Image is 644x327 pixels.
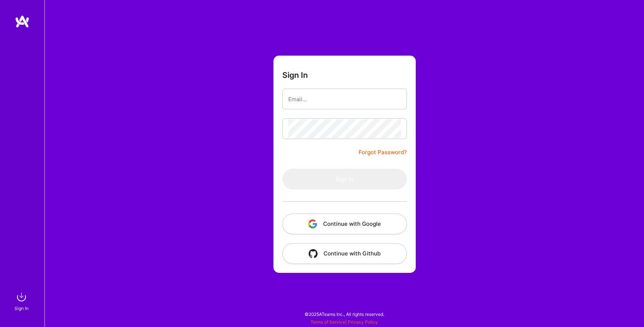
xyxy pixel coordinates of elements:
[288,90,401,109] input: Email...
[15,15,30,28] img: logo
[282,70,308,80] h3: Sign In
[44,305,644,323] div: © 2025 ATeams Inc., All rights reserved.
[311,319,378,325] span: |
[16,290,29,312] a: sign inSign In
[282,169,407,189] button: Sign In
[359,148,407,157] a: Forgot Password?
[282,243,407,264] button: Continue with Github
[309,249,318,258] img: icon
[348,319,378,325] a: Privacy Policy
[14,290,29,304] img: sign in
[308,219,317,228] img: icon
[282,214,407,234] button: Continue with Google
[311,319,345,325] a: Terms of Service
[14,304,29,312] div: Sign In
